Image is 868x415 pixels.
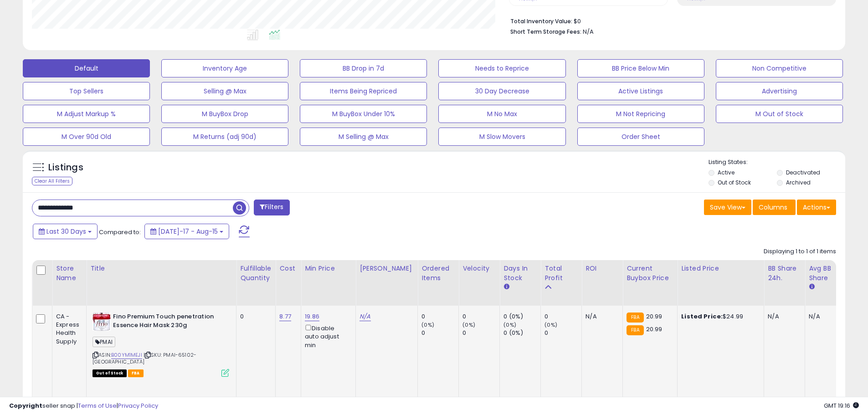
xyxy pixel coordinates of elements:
[824,401,859,410] span: 2025-09-15 19:16 GMT
[438,105,565,123] button: M No Max
[503,321,516,328] small: (0%)
[718,169,734,176] label: Active
[753,200,796,215] button: Columns
[716,105,843,123] button: M Out of Stock
[56,264,82,283] div: Store Name
[90,264,232,273] div: Title
[809,313,839,321] div: N/A
[681,313,757,321] div: $24.99
[300,82,427,100] button: Items Being Repriced
[254,200,289,215] button: Filters
[78,401,117,410] a: Terms of Use
[305,323,349,349] div: Disable auto adjust min
[718,179,751,186] label: Out of Stock
[48,161,83,174] h5: Listings
[544,264,578,283] div: Total Profit
[92,337,115,347] span: PMAI
[646,312,663,321] span: 20.99
[56,313,79,346] div: CA - Express Health Supply
[577,128,704,146] button: Order Sheet
[583,27,594,36] span: N/A
[32,177,72,185] div: Clear All Filters
[716,59,843,77] button: Non Competitive
[92,313,229,376] div: ASIN:
[768,264,801,283] div: BB Share 24h.
[503,329,540,337] div: 0 (0%)
[46,227,86,236] span: Last 30 Days
[421,321,434,328] small: (0%)
[161,59,288,77] button: Inventory Age
[786,169,820,176] label: Deactivated
[462,329,499,337] div: 0
[768,313,798,321] div: N/A
[503,313,540,321] div: 0 (0%)
[240,313,268,321] div: 0
[300,128,427,146] button: M Selling @ Max
[462,264,496,273] div: Velocity
[786,179,811,186] label: Archived
[144,224,229,239] button: [DATE]-17 - Aug-15
[544,321,557,328] small: (0%)
[438,128,565,146] button: M Slow Movers
[577,105,704,123] button: M Not Repricing
[23,105,150,123] button: M Adjust Markup %
[462,313,499,321] div: 0
[646,325,663,333] span: 20.99
[161,128,288,146] button: M Returns (adj 90d)
[421,264,455,283] div: Ordered Items
[586,264,619,273] div: ROI
[681,264,760,273] div: Listed Price
[503,264,537,283] div: Days In Stock
[577,59,704,77] button: BB Price Below Min
[92,369,127,377] span: All listings that are currently out of stock and unavailable for purchase on Amazon
[809,264,842,283] div: Avg BB Share
[9,401,42,410] strong: Copyright
[161,82,288,100] button: Selling @ Max
[23,59,150,77] button: Default
[360,312,370,321] a: N/A
[462,321,475,328] small: (0%)
[438,82,565,100] button: 30 Day Decrease
[33,224,98,239] button: Last 30 Days
[544,313,581,321] div: 0
[809,283,814,291] small: Avg BB Share.
[9,402,158,410] div: seller snap | |
[510,17,572,25] b: Total Inventory Value:
[627,313,643,323] small: FBA
[23,82,150,100] button: Top Sellers
[113,313,224,332] b: Fino Premium Touch penetration Essence Hair Mask 230g
[764,247,836,256] div: Displaying 1 to 1 of 1 items
[118,401,158,410] a: Privacy Policy
[279,312,291,321] a: 8.77
[704,200,751,215] button: Save View
[240,264,272,283] div: Fulfillable Quantity
[503,283,509,291] small: Days In Stock.
[92,313,111,331] img: 41lq7SOntPL._SL40_.jpg
[161,105,288,123] button: M BuyBox Drop
[510,28,581,36] b: Short Term Storage Fees:
[759,203,787,212] span: Columns
[627,325,643,335] small: FBA
[158,227,218,236] span: [DATE]-17 - Aug-15
[300,105,427,123] button: M BuyBox Under 10%
[438,59,565,77] button: Needs to Reprice
[23,128,150,146] button: M Over 90d Old
[797,200,836,215] button: Actions
[305,264,352,273] div: Min Price
[510,15,829,26] li: $0
[360,264,414,273] div: [PERSON_NAME]
[421,329,458,337] div: 0
[128,369,144,377] span: FBA
[544,329,581,337] div: 0
[92,351,196,365] span: | SKU: PMAI-65102-[GEOGRAPHIC_DATA]
[300,59,427,77] button: BB Drop in 7d
[716,82,843,100] button: Advertising
[586,313,616,321] div: N/A
[577,82,704,100] button: Active Listings
[681,312,723,321] b: Listed Price:
[709,158,845,167] p: Listing States:
[305,312,319,321] a: 19.86
[99,228,141,236] span: Compared to:
[627,264,673,283] div: Current Buybox Price
[279,264,297,273] div: Cost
